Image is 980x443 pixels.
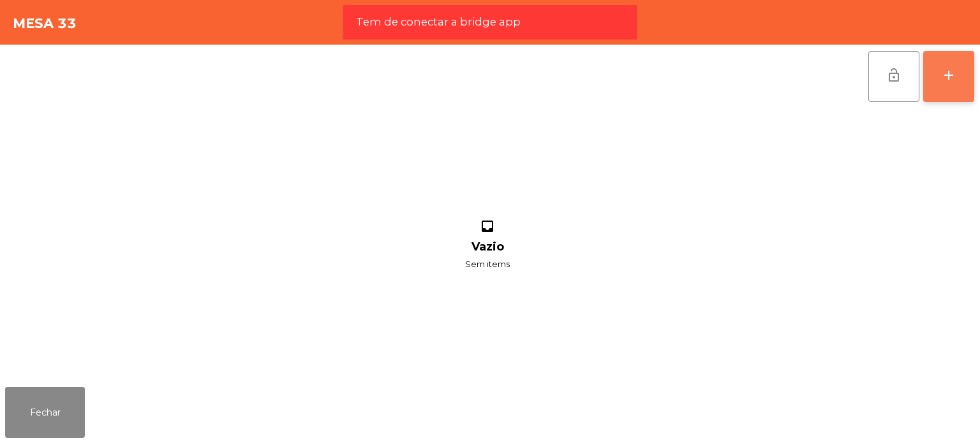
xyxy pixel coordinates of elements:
button: lock_open [868,51,919,102]
span: Tem de conectar a bridge app [356,14,521,30]
button: add [923,51,974,102]
div: add [941,68,956,83]
h1: Vazio [471,240,504,254]
span: lock_open [886,68,902,83]
button: Fechar [5,387,85,438]
h4: Mesa 33 [13,14,77,33]
span: Sem items [465,256,510,272]
i: inbox [478,219,497,238]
